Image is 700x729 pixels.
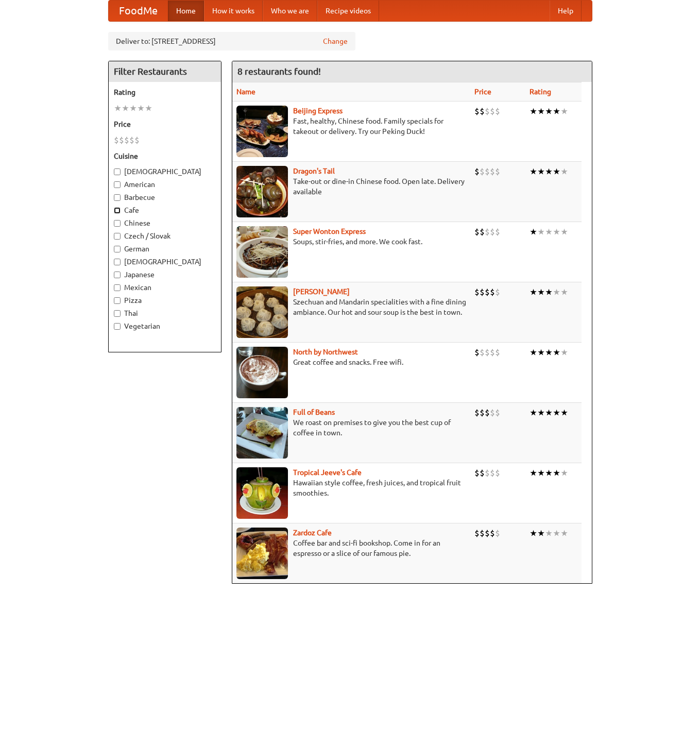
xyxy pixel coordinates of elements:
[530,347,537,358] li: ★
[480,467,485,479] li: $
[293,408,335,416] a: Full of Beans
[114,205,216,215] label: Cafe
[495,166,500,177] li: $
[114,323,121,330] input: Vegetarian
[114,87,216,97] h5: Rating
[545,347,553,358] li: ★
[474,106,480,117] li: $
[124,134,129,146] li: $
[114,179,216,190] label: American
[236,116,467,137] p: Fast, healthy, Chinese food. Family specials for takeout or delivery. Try our Peking Duck!
[236,88,255,96] a: Name
[530,106,537,117] li: ★
[474,166,480,177] li: $
[236,478,467,498] p: Hawaiian style coffee, fresh juices, and tropical fruit smoothies.
[537,347,545,358] li: ★
[293,468,362,477] a: Tropical Jeeve's Cafe
[495,407,500,418] li: $
[236,166,288,217] img: dragon.jpg
[530,226,537,238] li: ★
[236,538,467,558] p: Coffee bar and sci-fi bookshop. Come in for an espresso or a slice of our famous pie.
[537,106,545,117] li: ★
[236,417,467,438] p: We roast on premises to give you the best cup of coffee in town.
[495,528,500,539] li: $
[114,244,216,254] label: German
[553,106,560,117] li: ★
[114,166,216,177] label: [DEMOGRAPHIC_DATA]
[293,348,358,356] b: North by Northwest
[114,310,121,317] input: Thai
[550,1,582,21] a: Help
[236,286,288,338] img: shandong.jpg
[537,166,545,177] li: ★
[114,308,216,318] label: Thai
[560,347,568,358] li: ★
[480,347,485,358] li: $
[530,88,551,96] a: Rating
[480,226,485,238] li: $
[560,106,568,117] li: ★
[490,166,495,177] li: $
[553,467,560,479] li: ★
[263,1,317,21] a: Who we are
[323,36,348,46] a: Change
[129,103,137,114] li: ★
[545,166,553,177] li: ★
[485,467,490,479] li: $
[145,103,152,114] li: ★
[537,467,545,479] li: ★
[114,194,121,201] input: Barbecue
[537,226,545,238] li: ★
[293,107,343,115] a: Beijing Express
[537,286,545,298] li: ★
[490,528,495,539] li: $
[480,166,485,177] li: $
[530,286,537,298] li: ★
[293,287,350,296] a: [PERSON_NAME]
[490,106,495,117] li: $
[474,407,480,418] li: $
[114,207,121,214] input: Cafe
[114,259,121,265] input: [DEMOGRAPHIC_DATA]
[545,407,553,418] li: ★
[495,347,500,358] li: $
[474,226,480,238] li: $
[545,106,553,117] li: ★
[560,467,568,479] li: ★
[114,284,121,291] input: Mexican
[114,231,216,241] label: Czech / Slovak
[474,286,480,298] li: $
[553,286,560,298] li: ★
[560,166,568,177] li: ★
[474,347,480,358] li: $
[114,297,121,304] input: Pizza
[114,295,216,306] label: Pizza
[109,61,221,82] h4: Filter Restaurants
[293,167,335,175] a: Dragon's Tail
[530,528,537,539] li: ★
[114,272,121,278] input: Japanese
[490,347,495,358] li: $
[485,166,490,177] li: $
[236,236,467,247] p: Soups, stir-fries, and more. We cook fast.
[545,467,553,479] li: ★
[480,286,485,298] li: $
[530,166,537,177] li: ★
[495,286,500,298] li: $
[490,286,495,298] li: $
[545,528,553,539] li: ★
[474,467,480,479] li: $
[495,106,500,117] li: $
[317,1,379,21] a: Recipe videos
[114,282,216,293] label: Mexican
[114,220,121,227] input: Chinese
[553,166,560,177] li: ★
[236,528,288,579] img: zardoz.jpg
[293,529,332,537] a: Zardoz Cafe
[490,407,495,418] li: $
